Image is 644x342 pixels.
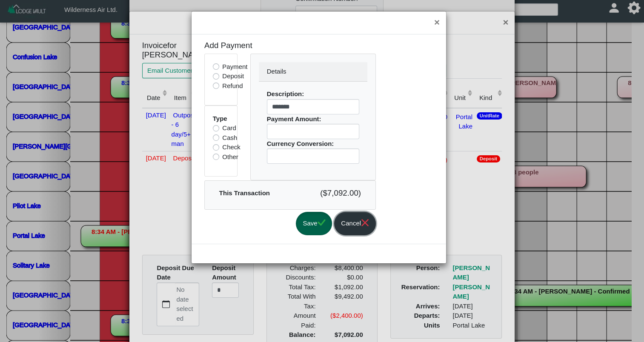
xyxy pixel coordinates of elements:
[334,212,375,235] button: Cancelx
[428,11,446,34] button: Close
[222,81,243,91] label: Refund
[222,133,237,143] label: Cash
[267,140,334,147] b: Currency Conversion:
[296,188,361,198] h5: ($7,092.00)
[318,219,326,227] svg: check
[361,219,369,227] svg: x
[222,71,244,81] label: Deposit
[259,62,367,82] div: Details
[222,142,240,152] label: Check
[222,152,238,162] label: Other
[213,115,227,122] b: Type
[267,90,304,97] b: Description:
[267,115,321,123] b: Payment Amount:
[296,212,332,235] button: Savecheck
[219,189,270,197] b: This Transaction
[222,123,236,133] label: Card
[222,62,247,72] label: Payment
[204,41,283,51] h5: Add Payment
